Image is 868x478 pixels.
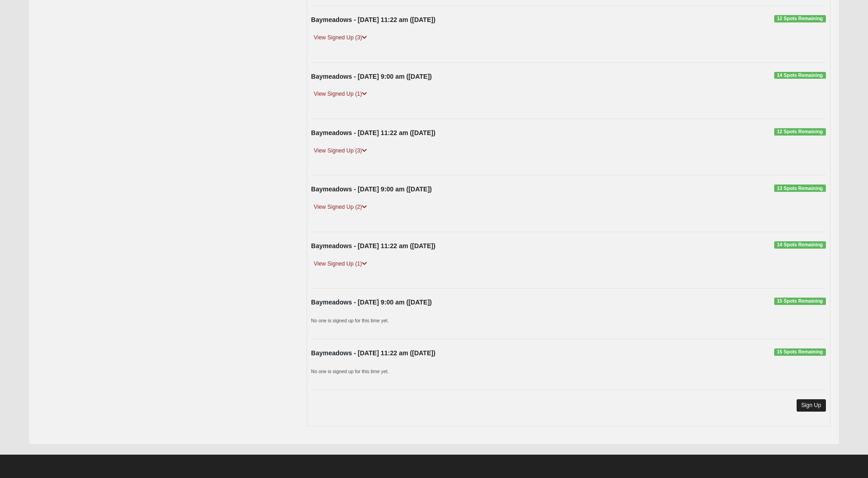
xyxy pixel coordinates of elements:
small: No one is signed up for this time yet. [311,369,389,374]
a: Sign Up [797,399,826,412]
a: View Signed Up (2) [311,202,370,212]
span: 15 Spots Remaining [774,298,826,305]
a: View Signed Up (3) [311,146,370,156]
strong: Baymeadows - [DATE] 11:22 am ([DATE]) [311,242,436,250]
span: 12 Spots Remaining [774,15,826,22]
strong: Baymeadows - [DATE] 9:00 am ([DATE]) [311,73,432,80]
strong: Baymeadows - [DATE] 11:22 am ([DATE]) [311,16,436,23]
span: 14 Spots Remaining [774,72,826,79]
a: View Signed Up (3) [311,33,370,43]
strong: Baymeadows - [DATE] 9:00 am ([DATE]) [311,185,432,193]
span: 12 Spots Remaining [774,128,826,136]
strong: Baymeadows - [DATE] 11:22 am ([DATE]) [311,129,436,136]
span: 13 Spots Remaining [774,185,826,192]
span: 15 Spots Remaining [774,348,826,356]
span: 14 Spots Remaining [774,241,826,249]
small: No one is signed up for this time yet. [311,318,389,323]
a: View Signed Up (1) [311,89,370,99]
a: View Signed Up (1) [311,259,370,269]
strong: Baymeadows - [DATE] 11:22 am ([DATE]) [311,349,436,357]
strong: Baymeadows - [DATE] 9:00 am ([DATE]) [311,299,432,306]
